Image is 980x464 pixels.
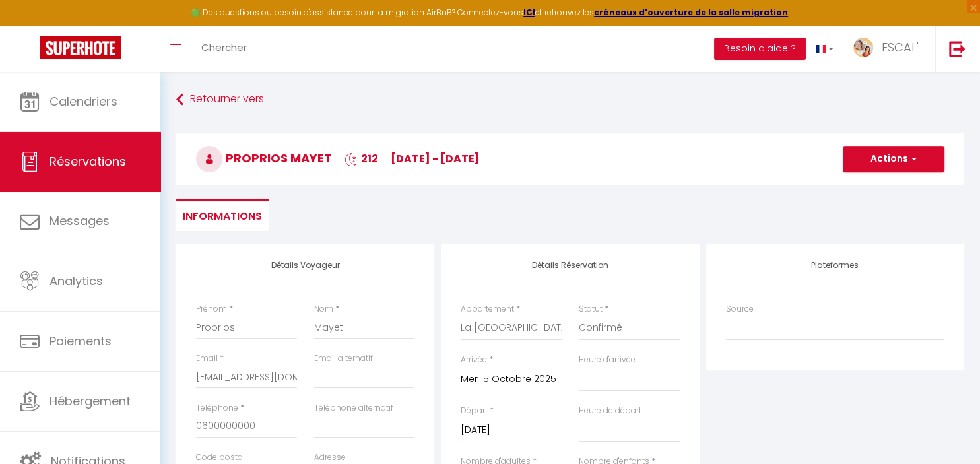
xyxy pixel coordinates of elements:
span: Calendriers [49,93,117,110]
button: Ouvrir le widget de chat LiveChat [11,5,50,45]
label: Prénom [196,303,227,315]
span: Proprios Mayet [196,150,332,166]
a: ... ESCAL' [843,26,935,72]
span: Messages [49,213,110,229]
span: Hébergement [49,393,131,409]
span: ESCAL' [882,39,919,55]
a: Retourner vers [176,88,964,112]
label: Heure de départ [579,405,641,417]
span: Réservations [49,153,126,170]
a: créneaux d'ouverture de la salle migration [594,7,788,18]
label: Départ [461,405,488,417]
label: Statut [579,303,603,315]
h4: Plateformes [726,261,944,270]
label: Nom [314,303,333,315]
label: Email [196,352,218,365]
span: 212 [344,151,378,166]
label: Email alternatif [314,352,373,365]
label: Heure d'arrivée [579,354,636,366]
button: Actions [843,146,944,172]
label: Téléphone [196,402,238,414]
label: Adresse [314,451,346,464]
label: Téléphone alternatif [314,402,393,414]
img: ... [853,38,873,57]
button: Besoin d'aide ? [714,38,806,60]
li: Informations [176,199,269,231]
span: [DATE] - [DATE] [391,151,480,166]
h4: Détails Voyageur [196,261,414,270]
label: Arrivée [461,354,487,366]
label: Source [726,303,754,315]
a: Chercher [191,26,257,72]
img: logout [949,40,965,57]
a: ICI [523,7,535,18]
span: Chercher [201,40,247,54]
span: Paiements [49,333,112,349]
img: Super Booking [40,36,121,59]
label: Code postal [196,451,245,464]
h4: Détails Réservation [461,261,679,270]
label: Appartement [461,303,514,315]
span: Analytics [49,273,103,289]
